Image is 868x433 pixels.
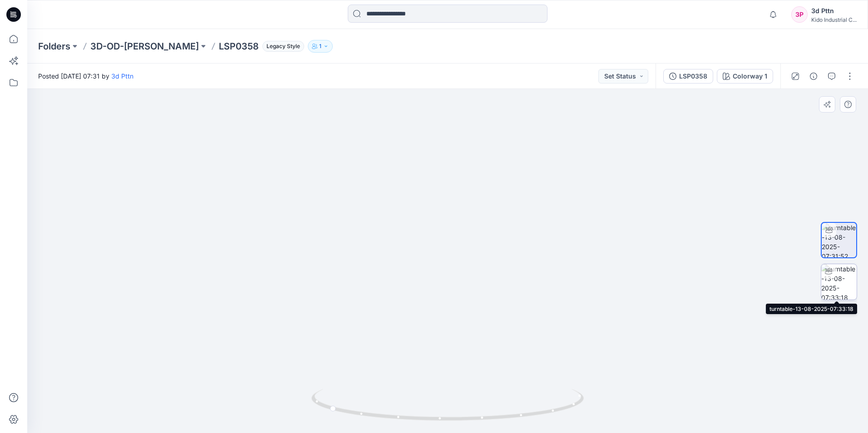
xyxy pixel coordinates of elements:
[262,41,304,52] span: Legacy Style
[219,40,259,53] p: LSP0358
[822,223,856,257] img: turntable-13-08-2025-07:31:52
[811,5,857,16] div: 3d Pttn
[811,16,857,23] div: Kido Industrial C...
[663,69,713,84] button: LSP0358
[733,71,767,81] div: Colorway 1
[791,6,808,23] div: 3P
[90,40,199,53] a: 3D-OD-[PERSON_NAME]
[319,41,321,51] p: 1
[717,69,773,84] button: Colorway 1
[259,40,304,53] button: Legacy Style
[111,72,133,80] a: 3d Pttn
[679,71,707,81] div: LSP0358
[38,71,133,81] span: Posted [DATE] 07:31 by
[821,264,857,300] img: turntable-13-08-2025-07:33:18
[806,69,821,84] button: Details
[308,40,333,53] button: 1
[38,40,70,53] a: Folders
